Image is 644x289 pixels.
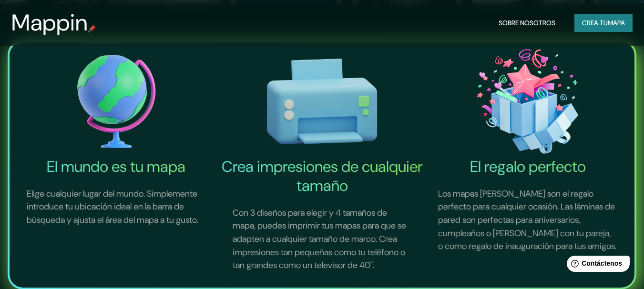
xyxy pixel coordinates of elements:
font: Mappin [11,8,88,38]
button: Sobre nosotros [495,14,559,32]
img: pin de mapeo [88,25,96,32]
iframe: Lanzador de widgets de ayuda [559,252,634,279]
img: El mundo es tu icono de mapa [15,46,217,157]
font: El mundo es tu mapa [47,157,185,177]
img: El icono del regalo perfecto [427,46,629,157]
img: Crea impresiones de cualquier tamaño-icono [221,46,423,157]
font: Los mapas [PERSON_NAME] son el regalo perfecto para cualquier ocasión. Las láminas de pared son p... [438,188,616,252]
font: Crea tu [582,19,608,27]
font: Crea impresiones de cualquier tamaño [222,157,423,196]
button: Crea tumapa [574,14,633,32]
font: mapa [608,19,625,27]
font: Elige cualquier lugar del mundo. Simplemente introduce tu ubicación ideal en la barra de búsqueda... [27,188,198,226]
font: Con 3 diseños para elegir y 4 tamaños de mapa, puedes imprimir tus mapas para que se adapten a cu... [233,207,406,271]
font: Sobre nosotros [499,19,555,27]
font: El regalo perfecto [470,157,586,177]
